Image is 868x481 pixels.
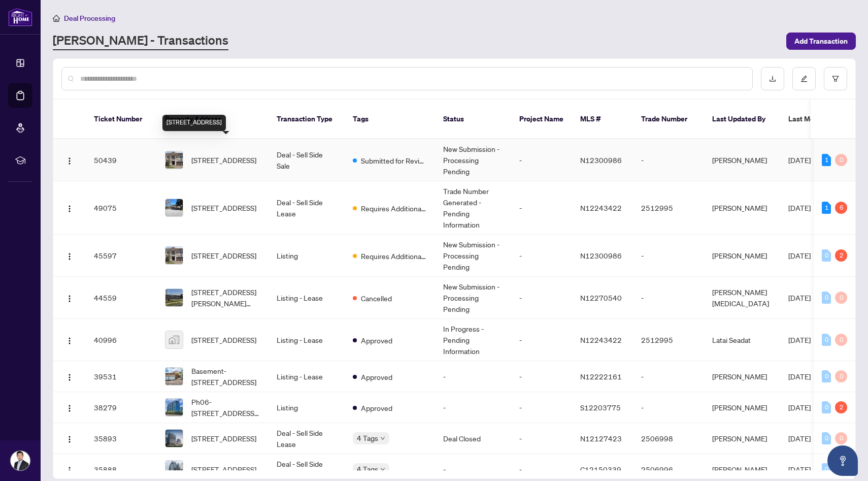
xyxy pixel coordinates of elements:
td: - [511,235,572,277]
span: down [380,467,385,472]
td: [PERSON_NAME][MEDICAL_DATA] [704,277,780,319]
span: [STREET_ADDRESS] [191,464,256,475]
span: [DATE] [788,465,811,474]
td: 38279 [86,392,157,423]
td: 39531 [86,361,157,392]
th: Last Updated By [704,100,780,139]
span: Add Transaction [794,33,848,49]
span: Ph06-[STREET_ADDRESS][PERSON_NAME] [191,396,260,419]
button: Open asap [827,445,858,476]
span: Requires Additional Docs [361,203,427,214]
img: Logo [65,157,74,165]
span: Cancelled [361,293,392,304]
td: - [633,139,704,181]
span: [STREET_ADDRESS][PERSON_NAME][PERSON_NAME] [191,286,260,309]
button: edit [792,67,816,90]
td: - [511,139,572,181]
td: [PERSON_NAME] [704,392,780,423]
div: 0 [835,370,847,382]
td: 2512995 [633,181,704,235]
td: Deal Closed [435,423,511,454]
div: 2 [835,401,847,413]
td: Listing - Lease [269,277,345,319]
img: thumbnail-img [165,368,183,385]
td: - [633,277,704,319]
span: home [53,15,60,22]
span: [STREET_ADDRESS] [191,433,256,444]
span: Requires Additional Docs [361,250,427,262]
span: N12222161 [580,372,622,381]
img: thumbnail-img [165,247,183,264]
span: [DATE] [788,372,811,381]
img: thumbnail-img [165,399,183,416]
button: Logo [61,399,78,415]
td: - [511,181,572,235]
img: thumbnail-img [165,199,183,216]
td: [PERSON_NAME] [704,423,780,454]
td: - [511,361,572,392]
button: Logo [61,368,78,384]
div: 0 [822,463,831,475]
span: [DATE] [788,155,811,165]
td: Listing - Lease [269,319,345,361]
img: Profile Icon [11,451,30,470]
span: down [380,436,385,441]
div: 0 [822,334,831,346]
span: Approved [361,335,392,346]
td: [PERSON_NAME] [704,361,780,392]
div: [STREET_ADDRESS] [162,115,226,131]
span: [STREET_ADDRESS] [191,334,256,345]
img: logo [8,8,32,26]
td: Deal - Sell Side Sale [269,139,345,181]
span: C12150339 [580,465,621,474]
td: [PERSON_NAME] [704,139,780,181]
td: - [633,392,704,423]
div: 0 [822,292,831,304]
span: N12243422 [580,203,622,212]
button: Logo [61,247,78,264]
span: [DATE] [788,434,811,443]
span: download [769,75,776,82]
td: 50439 [86,139,157,181]
th: Transaction Type [269,100,345,139]
div: 1 [822,202,831,214]
div: 0 [835,334,847,346]
button: Logo [61,461,78,477]
td: - [511,319,572,361]
td: In Progress - Pending Information [435,319,511,361]
span: [STREET_ADDRESS] [191,154,256,166]
th: Property Address [157,100,269,139]
td: 44559 [86,277,157,319]
td: 35893 [86,423,157,454]
span: Last Modified Date [788,113,850,124]
div: 0 [835,154,847,166]
span: 4 Tags [357,432,378,444]
div: 0 [822,401,831,413]
span: N12300986 [580,155,622,165]
img: Logo [65,337,74,345]
td: - [511,392,572,423]
span: N12243422 [580,335,622,344]
span: N12127423 [580,434,622,443]
img: thumbnail-img [165,331,183,348]
img: Logo [65,435,74,443]
td: 2512995 [633,319,704,361]
img: Logo [65,466,74,474]
span: filter [832,75,839,82]
img: Logo [65,404,74,412]
td: New Submission - Processing Pending [435,139,511,181]
span: edit [800,75,808,82]
td: Listing - Lease [269,361,345,392]
button: Logo [61,200,78,216]
td: - [435,361,511,392]
div: 1 [822,154,831,166]
td: [PERSON_NAME] [704,235,780,277]
img: Logo [65,252,74,261]
span: [DATE] [788,251,811,260]
td: Deal - Sell Side Lease [269,423,345,454]
img: thumbnail-img [165,430,183,447]
span: [DATE] [788,293,811,302]
th: MLS # [572,100,633,139]
div: 6 [835,202,847,214]
button: Logo [61,430,78,446]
